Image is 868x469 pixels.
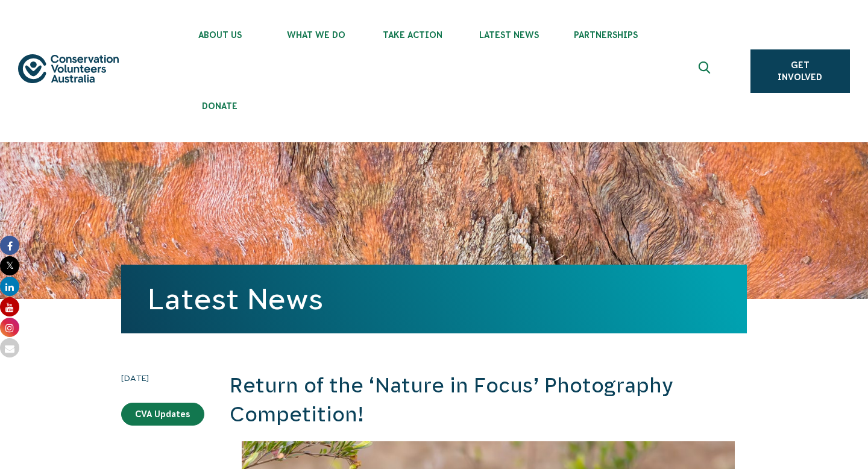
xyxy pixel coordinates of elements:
span: Latest News [461,30,558,40]
span: What We Do [268,30,365,40]
h2: Return of the ‘Nature in Focus’ Photography Competition! [230,371,747,429]
a: Get Involved [750,49,850,93]
a: CVA Updates [121,403,204,426]
img: logo.svg [18,54,119,84]
time: [DATE] [121,371,204,385]
span: About Us [172,30,268,40]
span: Partnerships [558,30,654,40]
button: Expand search box Close search box [691,57,720,86]
span: Donate [172,101,268,111]
span: Take Action [365,30,461,40]
span: Expand search box [698,61,713,81]
a: Latest News [148,283,323,315]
